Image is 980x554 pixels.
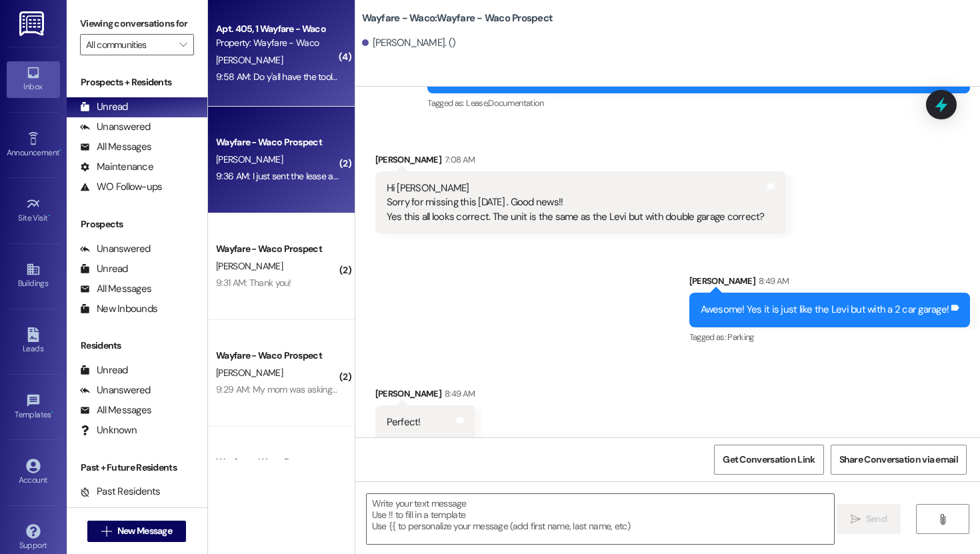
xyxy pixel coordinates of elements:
a: Inbox [7,61,60,97]
span: • [48,211,50,221]
div: Tagged as: [427,93,970,113]
div: All Messages [80,140,151,154]
div: Prospects + Residents [67,75,207,89]
div: 8:49 AM [441,387,475,401]
div: 8:49 AM [755,274,789,288]
div: 9:58 AM: Do y'all have the tools to put end connections on ethernet cables? The builders installe... [216,71,928,83]
div: Wayfare - Waco Prospect [216,455,339,469]
button: Share Conversation via email [831,445,967,475]
div: [PERSON_NAME] [375,387,475,405]
b: Wayfare - Waco: Wayfare - Waco Prospect [362,11,553,25]
div: Unanswered [80,383,151,397]
div: 9:31 AM: Thank you! [216,277,291,289]
div: Tagged as: [689,327,971,347]
span: • [59,146,61,155]
div: All Messages [80,282,151,296]
span: Share Conversation via email [839,453,958,467]
div: Awesome! Yes it is just like the Levi but with a 2 car garage! [701,303,949,317]
div: Wayfare - Waco Prospect [216,242,339,256]
button: New Message [87,521,186,542]
img: ResiDesk Logo [19,11,47,36]
div: [PERSON_NAME] [689,274,971,293]
div: Maintenance [80,160,153,174]
div: [PERSON_NAME]. () [362,36,456,50]
span: [PERSON_NAME] [216,367,283,379]
div: Hi [PERSON_NAME] Sorry for missing this [DATE] . Good news!! Yes this all looks correct. The unit... [387,181,765,224]
span: • [51,408,53,417]
div: Apt. 405, 1 Wayfare - Waco [216,22,339,36]
label: Viewing conversations for [80,13,194,34]
span: [PERSON_NAME] [216,54,283,66]
span: Parking [727,331,753,343]
div: 9:29 AM: My mom was asking [PERSON_NAME]. Thank you!! [216,383,449,395]
div: [PERSON_NAME] [375,153,786,171]
div: Past Residents [80,485,161,499]
span: Send [866,512,887,526]
button: Get Conversation Link [714,445,823,475]
div: 7:08 AM [441,153,475,167]
div: Unanswered [80,120,151,134]
div: Property: Wayfare - Waco [216,36,339,50]
div: Unknown [80,423,137,437]
div: Perfect! [387,415,421,429]
div: Unread [80,363,128,377]
a: Site Visit • [7,193,60,229]
a: Leads [7,323,60,359]
span: [PERSON_NAME] [216,153,283,165]
div: 9:36 AM: I just sent the lease agreement over to be E signed. Please let me know if you have any ... [216,170,628,182]
div: Future Residents [80,505,170,519]
span: Get Conversation Link [723,453,815,467]
i:  [937,514,947,525]
a: Buildings [7,258,60,294]
a: Templates • [7,389,60,425]
i:  [851,514,861,525]
div: Wayfare - Waco Prospect [216,349,339,363]
span: Lease , [466,97,488,109]
span: Documentation [488,97,544,109]
div: WO Follow-ups [80,180,162,194]
button: Send [837,504,901,534]
div: Wayfare - Waco Prospect [216,135,339,149]
div: Past + Future Residents [67,461,207,475]
div: Prospects [67,217,207,231]
span: [PERSON_NAME] [216,260,283,272]
div: New Inbounds [80,302,157,316]
div: Unread [80,100,128,114]
i:  [179,39,187,50]
div: Unread [80,262,128,276]
input: All communities [86,34,173,55]
div: Unanswered [80,242,151,256]
div: All Messages [80,403,151,417]
a: Account [7,455,60,491]
div: Residents [67,339,207,353]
